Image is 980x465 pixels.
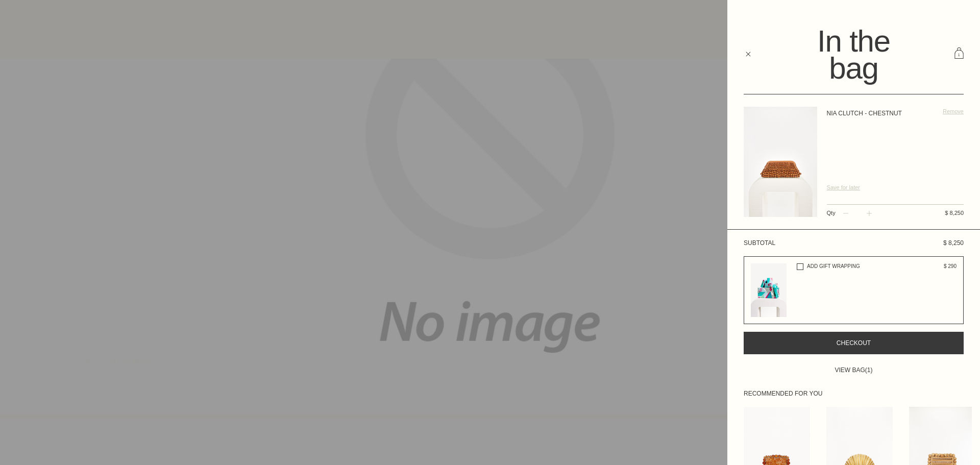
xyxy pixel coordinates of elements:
button: Add Gift Wrapping $ 290 [797,263,957,307]
span: $ 8,250 [943,240,964,246]
span: (1) [865,366,873,374]
img: NIA CLUTCH - CHESTNUT [744,107,817,217]
span: recommended for you [744,390,964,407]
h2: In the bag [799,28,909,82]
span: Qty [827,210,841,216]
img: Gift Wrapping [751,263,787,317]
a: Remove [943,108,964,114]
span: Checkout [837,339,871,347]
a: NIA CLUTCH - CHESTNUT [827,110,902,117]
a: View Bag(1) [744,354,964,380]
div: In the Bag [951,46,967,62]
span: 1 [958,53,960,58]
span: Subtotal [744,240,775,246]
div: $ 8,250 [945,210,964,216]
button: Checkout [744,332,964,354]
span: $ 290 [944,263,957,307]
span: Add Gift Wrapping [807,263,860,307]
